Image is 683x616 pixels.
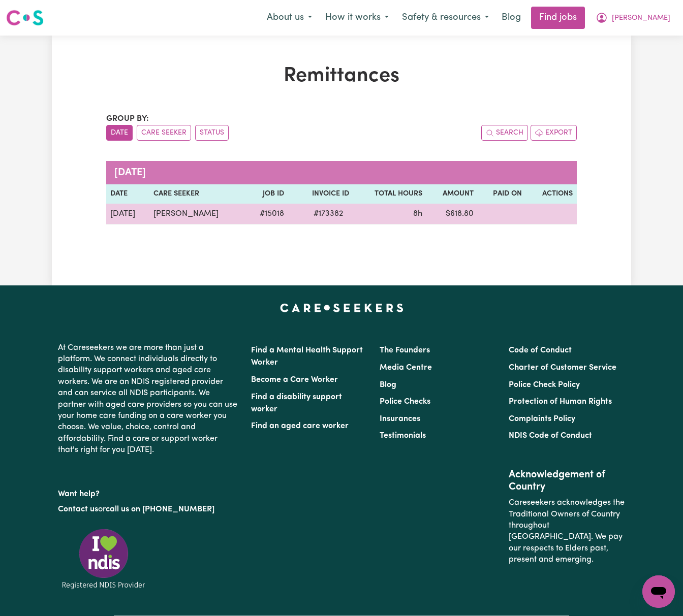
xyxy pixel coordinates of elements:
button: sort invoices by care seeker [137,125,191,141]
a: Become a Care Worker [251,376,338,384]
td: $ 618.80 [426,204,478,224]
td: [DATE] [106,204,149,224]
a: Find an aged care worker [251,422,349,430]
a: Find jobs [531,7,585,29]
th: Total Hours [353,184,426,204]
a: Careseekers logo [6,6,44,29]
td: [PERSON_NAME] [149,204,245,224]
td: # 15018 [245,204,288,224]
th: Actions [526,184,577,204]
th: Date [106,184,149,204]
button: About us [260,7,319,28]
button: How it works [319,7,395,28]
th: Care Seeker [149,184,245,204]
a: Code of Conduct [509,346,572,354]
button: Search [481,125,528,141]
a: Protection of Human Rights [509,398,612,406]
a: Find a disability support worker [251,393,342,413]
button: Safety & resources [395,7,495,28]
a: Insurances [380,415,420,423]
a: Find a Mental Health Support Worker [251,346,363,367]
p: Want help? [58,484,239,500]
p: At Careseekers we are more than just a platform. We connect individuals directly to disability su... [58,338,239,460]
button: Export [531,125,577,141]
span: Group by: [106,115,149,123]
button: My Account [589,7,677,28]
a: Police Check Policy [509,381,580,389]
a: call us on [PHONE_NUMBER] [106,505,214,513]
a: Testimonials [380,432,426,440]
a: Blog [495,7,527,29]
button: sort invoices by paid status [195,125,229,141]
img: Careseekers logo [6,9,44,27]
th: Job ID [245,184,288,204]
img: Registered NDIS provider [58,527,149,591]
iframe: Button to launch messaging window [642,575,675,608]
span: [PERSON_NAME] [612,13,670,24]
a: Blog [380,381,396,389]
th: Invoice ID [288,184,353,204]
a: Contact us [58,505,98,513]
h2: Acknowledgement of Country [509,469,625,493]
a: Charter of Customer Service [509,364,616,372]
span: # 173382 [307,208,349,220]
button: sort invoices by date [106,125,133,141]
span: 8 hours [413,210,422,218]
a: NDIS Code of Conduct [509,432,592,440]
th: Paid On [478,184,526,204]
p: Careseekers acknowledges the Traditional Owners of Country throughout [GEOGRAPHIC_DATA]. We pay o... [509,493,625,569]
a: The Founders [380,346,430,354]
p: or [58,500,239,519]
a: Media Centre [380,364,432,372]
th: Amount [426,184,478,204]
h1: Remittances [106,64,577,88]
a: Police Checks [380,398,430,406]
a: Complaints Policy [509,415,575,423]
a: Careseekers home page [280,304,403,312]
caption: [DATE] [106,161,577,184]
